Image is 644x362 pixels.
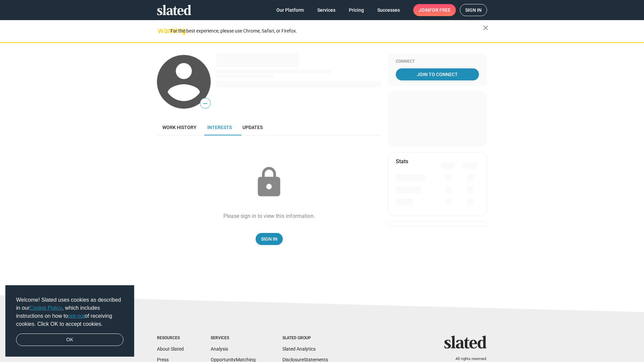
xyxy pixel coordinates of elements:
span: Join To Connect [397,68,478,80]
span: Work history [162,125,197,130]
a: Sign in [460,4,487,16]
span: Our Platform [276,4,304,16]
a: Our Platform [271,4,309,16]
a: opt-out [68,313,85,319]
span: Pricing [349,4,364,16]
a: Services [312,4,341,16]
div: Services [211,336,256,341]
mat-card-title: Stats [396,158,408,165]
a: Sign In [256,233,283,245]
a: Slated Analytics [282,346,316,352]
a: Analysis [211,346,228,352]
a: dismiss cookie message [16,334,123,346]
span: Services [317,4,335,16]
a: Work history [157,119,202,135]
mat-icon: warning [158,26,166,35]
span: Sign in [465,4,482,16]
mat-icon: close [482,24,490,32]
div: Connect [396,59,479,64]
mat-icon: lock [252,166,286,199]
span: Join [419,4,450,16]
span: Interests [207,125,232,130]
a: Join To Connect [396,68,479,80]
a: Successes [372,4,405,16]
div: Slated Group [282,336,328,341]
a: About Slated [157,346,184,352]
a: Pricing [343,4,369,16]
a: Joinfor free [413,4,456,16]
span: — [200,99,210,108]
div: cookieconsent [5,285,134,357]
span: Welcome! Slated uses cookies as described in our , which includes instructions on how to of recei... [16,296,123,328]
span: for free [429,4,450,16]
a: Cookie Policy [30,305,62,311]
span: Updates [243,125,263,130]
a: Updates [237,119,268,135]
span: Successes [377,4,400,16]
div: For the best experience, please use Chrome, Safari, or Firefox. [170,26,483,36]
div: Please sign in to view this information. [223,213,315,220]
a: Interests [202,119,237,135]
div: Resources [157,336,184,341]
span: Sign In [261,233,277,245]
